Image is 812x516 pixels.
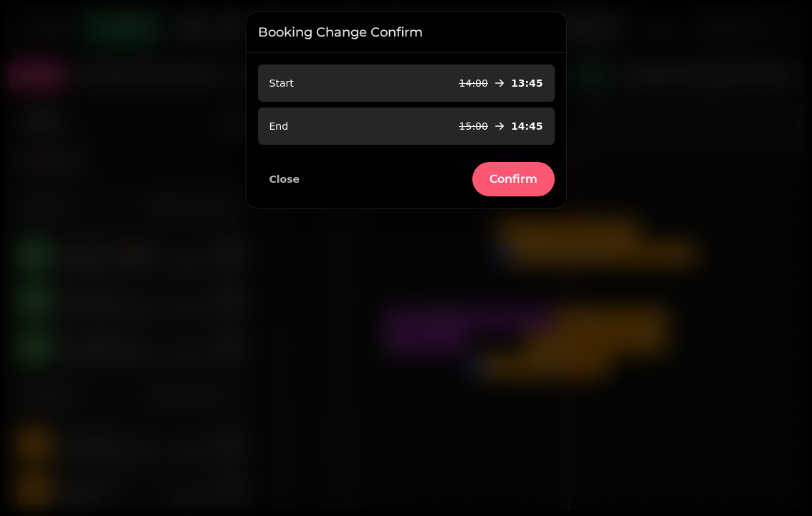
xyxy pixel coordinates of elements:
p: 15:00 [459,119,488,133]
span: Close [269,174,300,184]
p: 14:00 [459,76,488,90]
button: Confirm [472,162,555,196]
p: End [269,119,289,133]
p: 14:45 [511,119,543,133]
h3: Booking Change Confirm [258,24,555,41]
span: Confirm [489,173,538,185]
button: Close [258,170,312,188]
p: 13:45 [511,76,543,90]
p: Start [269,76,294,90]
